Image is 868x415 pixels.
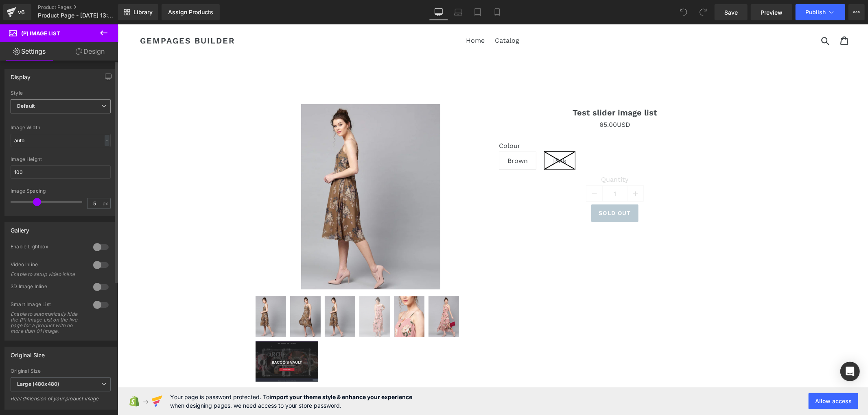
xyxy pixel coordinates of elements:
[276,272,309,315] a: Test slider image list
[11,368,111,374] div: Original Size
[695,4,711,20] button: Redo
[133,9,153,16] span: Library
[11,311,84,334] div: Enable to automatically hide the (P) Image List on the live page for a product with no more than ...
[474,180,521,198] button: Sold Out
[173,272,206,315] a: Test slider image list
[429,4,448,20] a: Desktop
[390,128,410,145] span: Brown
[761,8,783,17] span: Preview
[118,4,158,20] a: New Library
[11,395,111,407] div: Real dimension of your product image
[468,4,488,20] a: Tablet
[448,4,468,20] a: Laptop
[61,42,120,61] a: Design
[11,243,85,252] div: Enable Lightbox
[207,272,238,313] img: Test slider image list
[381,151,613,161] label: Quantity
[482,96,513,105] span: 65.00USD
[170,393,412,410] span: Your page is password protected. To when designing pages, we need access to your store password.
[38,12,116,19] span: Product Page - [DATE] 13:21:35
[11,188,111,194] div: Image Spacing
[105,135,109,146] div: -
[724,8,738,17] span: Save
[455,83,540,93] a: Test slider image list
[16,7,26,17] div: v6
[848,4,865,20] button: More
[138,317,201,357] img: Test slider image list
[481,185,514,192] span: Sold Out
[269,393,412,400] strong: import your theme style & enhance your experience
[751,4,792,20] a: Preview
[118,24,868,415] iframe: To enrich screen reader interactions, please activate Accessibility in Grammarly extension settings
[381,117,613,127] label: Colour
[3,4,31,20] a: v6
[242,272,275,315] a: Test slider image list
[809,393,858,409] button: Allow access
[11,134,111,147] input: auto
[676,4,692,20] button: Undo
[805,9,826,15] span: Publish
[11,69,31,80] div: Display
[168,9,213,15] div: Assign Products
[11,261,85,270] div: Video Inline
[11,301,85,310] div: Smart Image List
[17,103,35,109] b: Default
[11,165,111,179] input: auto
[11,283,85,292] div: 3D Image Inline
[11,222,29,234] div: Gallery
[138,272,168,313] img: Test slider image list
[184,80,323,265] img: Test slider image list
[21,30,60,37] span: (P) Image List
[207,272,240,315] a: Test slider image list
[311,272,341,313] img: Test slider image list
[11,272,84,277] div: Enable to setup video inline
[173,272,203,313] img: Test slider image list
[17,381,59,387] b: Large (480x480)
[840,362,860,381] div: Open Intercom Messenger
[311,272,344,315] a: Test slider image list
[11,90,111,96] div: Style
[11,125,111,130] div: Image Width
[11,347,45,359] div: Original Size
[138,317,203,360] a: Test slider image list
[242,272,272,313] img: Test slider image list
[38,4,131,11] a: Product Pages
[11,156,111,162] div: Image Height
[488,4,507,20] a: Mobile
[796,4,845,20] button: Publish
[138,272,171,315] a: Test slider image list
[276,272,307,313] img: Test slider image list
[103,201,109,206] span: px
